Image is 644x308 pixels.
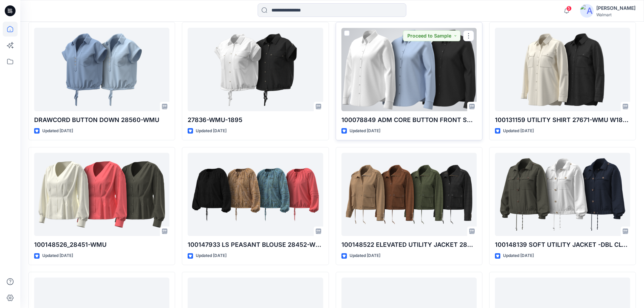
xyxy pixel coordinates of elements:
p: Updated [DATE] [42,127,73,135]
p: Updated [DATE] [350,252,380,259]
p: 100147933 LS PEASANT BLOUSE 28452-WMU-AIRFLOW [188,240,323,250]
a: DRAWCORD BUTTON DOWN 28560-WMU [34,28,169,111]
a: 100147933 LS PEASANT BLOUSE 28452-WMU-AIRFLOW [188,153,323,236]
p: 100148522 ELEVATED UTILITY JACKET 28456-WMU-A [341,240,477,250]
p: Updated [DATE] [196,252,226,259]
a: 100131159 UTILITY SHIRT 27671-WMU W1895 [495,28,630,111]
p: 27836-WMU-1895 [188,115,323,125]
p: DRAWCORD BUTTON DOWN 28560-WMU [34,115,169,125]
p: Updated [DATE] [196,127,226,135]
p: 100148526_28451-WMU [34,240,169,250]
a: 100078849 ADM CORE BUTTON FRONT SHIRT 27052-WMU-W1826_S1 25 [341,28,477,111]
p: Updated [DATE] [503,127,534,135]
p: 100148139 SOFT UTILITY JACKET -DBL CLOTH 28469-WMU [495,240,630,250]
a: 100148139 SOFT UTILITY JACKET -DBL CLOTH 28469-WMU [495,153,630,236]
img: avatar [580,4,594,18]
p: Updated [DATE] [503,252,534,259]
p: 100131159 UTILITY SHIRT 27671-WMU W1895 [495,115,630,125]
a: 27836-WMU-1895 [188,28,323,111]
p: Updated [DATE] [350,127,380,135]
p: Updated [DATE] [42,252,73,259]
a: 100148522 ELEVATED UTILITY JACKET 28456-WMU-A [341,153,477,236]
div: Walmart [596,12,636,17]
span: 5 [566,6,572,11]
div: [PERSON_NAME] [596,4,636,12]
a: 100148526_28451-WMU [34,153,169,236]
p: 100078849 ADM CORE BUTTON FRONT SHIRT 27052-WMU-W1826_S1 25 [341,115,477,125]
